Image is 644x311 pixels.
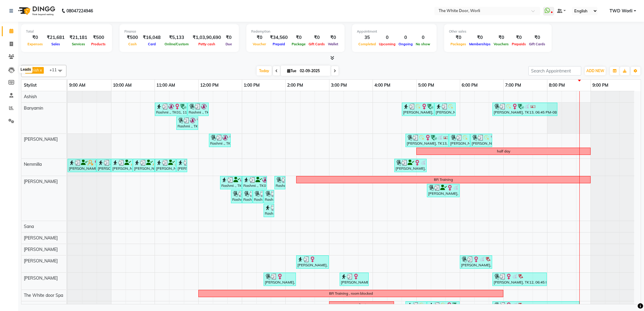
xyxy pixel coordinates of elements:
span: Today [257,66,272,75]
div: [PERSON_NAME], TK09, 02:15 PM-03:00 PM, TWD Classic Pedicure [297,256,328,268]
span: Banyamin [24,105,43,111]
a: 5:00 PM [417,81,436,90]
div: Rashmi ., TK01, 01:30 PM-01:45 PM, Waxing Upper Lips [264,191,274,202]
span: Petty cash [197,42,217,46]
span: Nemmilla [24,162,42,167]
a: 1:00 PM [242,81,261,90]
span: Wungkhai Nail [24,304,52,309]
div: ₹0 [449,34,468,41]
a: 12:00 PM [199,81,220,90]
div: ₹0 [290,34,307,41]
span: Package [290,42,307,46]
div: 0 [414,34,432,41]
span: Prepaid [271,42,287,46]
a: 4:00 PM [373,81,392,90]
div: ₹1,03,90,690 [190,34,223,41]
div: Redemption [251,29,340,34]
div: 0 [397,34,414,41]
div: [PERSON_NAME], TK10, 11:30 AM-11:45 AM, Add Ons Foot Massage [177,160,187,171]
div: ₹500 [124,34,140,41]
div: Other sales [449,29,547,34]
div: [PERSON_NAME], TK14, 04:40 PM-05:25 PM, TWD Classic Pedicure [402,104,434,115]
span: [PERSON_NAME] [24,235,58,241]
div: [PERSON_NAME], TK14, 05:25 PM-05:55 PM, Long Last Gel Polish [435,104,455,115]
div: ₹21,181 [67,34,90,41]
span: ADD NEW [586,69,604,73]
span: Ongoing [397,42,414,46]
div: 35 [357,34,377,41]
span: Gift Cards [307,42,326,46]
div: ₹0 [527,34,547,41]
input: 2025-09-02 [298,66,328,75]
div: ₹0 [223,34,234,41]
div: [PERSON_NAME], TK12, 04:30 PM-05:15 PM, Swedish Massage Energizing 60 mins [395,160,426,171]
div: [PERSON_NAME], TK10, 11:00 AM-11:30 AM, Feet + Legs Massage [155,160,175,171]
span: Vouchers [492,42,510,46]
div: Rashmi ., TK01, 12:15 PM-12:45 PM, Long Last Gel Polish [210,135,230,146]
span: Tue [286,69,298,73]
div: Rashmi ., TK01, 11:30 AM-12:00 PM, Gel Polish Removal [177,117,197,129]
div: 0 [377,34,397,41]
span: TWD Worli [610,8,633,14]
span: Products [90,42,107,46]
div: Rashmi ., TK01, 01:00 PM-01:35 PM, Waxing Full Legs [243,177,266,188]
span: Wallet [326,42,340,46]
span: Online/Custom [163,42,190,46]
div: ₹0 [510,34,527,41]
div: [PERSON_NAME], TK10, 10:30 AM-11:00 AM, Feet + Legs Massage [133,160,154,171]
a: x [39,68,42,72]
div: ₹0 [251,34,268,41]
div: [PERSON_NAME], TK12, 06:00 PM-06:45 PM, TWD Classic Pedicure [460,256,492,268]
div: ₹0 [326,34,340,41]
div: Leads [19,66,33,73]
a: 2:00 PM [286,81,305,90]
span: [PERSON_NAME] [24,179,58,184]
div: Rashmi ., TK01, 01:00 PM-01:15 PM, Waxing Forehead/Sidelocks/Neck [243,191,252,202]
div: Rashmi ., TK01, 01:15 PM-01:30 PM, Waxing Chin/Jawline [253,191,263,202]
div: Rashmi ., TK01, 11:00 AM-11:45 AM, TWD Classic Pedicure [155,104,187,115]
span: Sana [24,224,34,229]
div: ₹500 [90,34,107,41]
div: Rashmi ., TK01, 12:45 PM-01:00 PM, Waxing Upper Lips [232,191,241,202]
div: ₹0 [307,34,326,41]
a: 3:00 PM [329,81,348,90]
div: [PERSON_NAME], TK10, 09:00 AM-09:40 AM, Home Service Sr Staff [68,160,96,171]
div: ₹34,560 [268,34,290,41]
span: +11 [50,67,61,72]
span: [PERSON_NAME] [24,136,58,142]
span: Upcoming [377,42,397,46]
div: ₹5,133 [163,34,190,41]
span: Stylist [24,82,37,88]
span: Sales [50,42,62,46]
div: [PERSON_NAME], TK09, 01:30 PM-02:15 PM, Hair wash + blow-dry upto shoulder (₹1200) [264,274,295,285]
a: 7:00 PM [504,81,523,90]
div: ₹0 [492,34,510,41]
div: [PERSON_NAME], TK13, 06:15 PM-06:45 PM, Hard Gel [471,135,492,146]
div: Rashmi ., TK01, 01:30 PM-01:45 PM, Waxing Underarms [264,205,274,216]
div: [PERSON_NAME], TK12, 06:45 PM-08:00 PM, Head+ Neck + Shoulder Massage Coconut Oil (Prevents Dry, ... [493,274,546,285]
div: Finance [124,29,234,34]
div: [PERSON_NAME], TK10, 09:40 AM-10:00 AM, Home Service Premium [97,160,110,171]
b: 08047224946 [66,2,93,19]
span: The White door Spa [24,293,63,298]
span: Prepaids [510,42,527,46]
span: Cash [127,42,138,46]
div: client [357,302,366,308]
div: Total [26,29,107,34]
span: Packages [449,42,468,46]
a: 6:00 PM [460,81,479,90]
span: [PERSON_NAME] [24,247,58,252]
span: [PERSON_NAME] [24,258,58,264]
a: 11:00 AM [155,81,177,90]
div: BR Training [434,177,453,182]
a: 9:00 AM [68,81,87,90]
div: Rashmi ., TK01, 12:30 PM-01:00 PM, Waxing Full Arms [221,177,241,188]
span: [PERSON_NAME] [24,275,58,281]
div: ₹0 [26,34,44,41]
div: Rashmi ., TK01, 11:45 AM-12:15 PM, Long Last Gel Polish [188,104,208,115]
input: Search Appointment [528,66,581,75]
img: logo [15,2,57,19]
div: ₹0 [468,34,492,41]
a: 8:00 PM [547,81,566,90]
a: 10:00 AM [111,81,133,90]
